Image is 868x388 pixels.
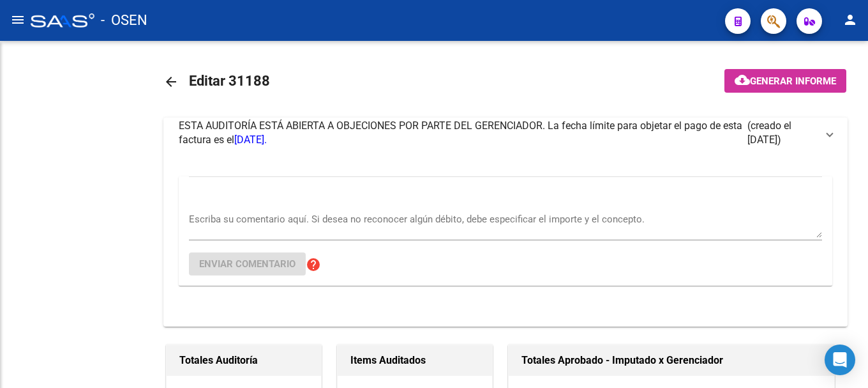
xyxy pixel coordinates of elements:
[179,120,742,146] span: ESTA AUDITORÍA ESTÁ ABIERTA A OBJECIONES POR PARTE DEL GERENCIADOR. La fecha límite para objetar ...
[724,69,846,93] button: Generar informe
[179,350,308,371] h1: Totales Auditoría
[234,134,267,146] span: [DATE].
[825,345,855,375] div: Open Intercom Messenger
[101,6,147,35] span: - OSEN
[199,258,296,270] span: Enviar comentario
[735,72,750,88] mat-icon: cloud_download
[350,350,479,371] h1: Items Auditados
[163,74,179,89] mat-icon: arrow_back
[10,12,26,27] mat-icon: menu
[521,350,821,371] h1: Totales Aprobado - Imputado x Gerenciador
[750,75,836,87] span: Generar informe
[163,148,848,327] div: ESTA AUDITORÍA ESTÁ ABIERTA A OBJECIONES POR PARTE DEL GERENCIADOR. La fecha límite para objetar ...
[842,12,858,27] mat-icon: person
[306,257,321,272] mat-icon: help
[163,118,848,148] mat-expansion-panel-header: ESTA AUDITORÍA ESTÁ ABIERTA A OBJECIONES POR PARTE DEL GERENCIADOR. La fecha límite para objetar ...
[189,73,270,89] span: Editar 31188
[189,252,306,275] button: Enviar comentario
[747,119,817,147] span: (creado el [DATE])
